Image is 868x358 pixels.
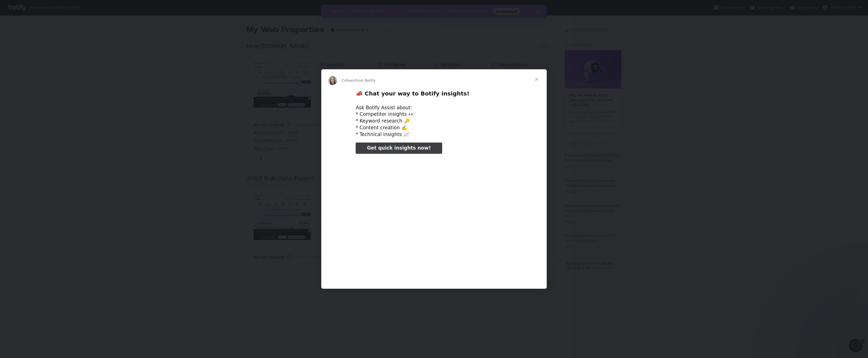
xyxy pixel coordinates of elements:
[172,4,198,10] a: Download
[355,78,376,83] span: from Botify
[526,69,547,90] span: Close
[9,4,167,10] div: View key metrics directly on your website with our Chrome extension!
[356,90,512,100] h2: 📣 Chat your way to Botify insights!
[328,76,337,85] img: Profile image for Colleen
[367,145,431,151] span: Get quick insights now!
[316,159,552,276] video: Play video
[356,143,442,154] a: Get quick insights now!
[356,104,512,138] div: Ask Botify Assist about: * Competitor insights 👀 * Keyword research 🔑 * Content creation ✍️ * Tec...
[215,5,220,8] div: Close
[342,78,355,83] span: Colleen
